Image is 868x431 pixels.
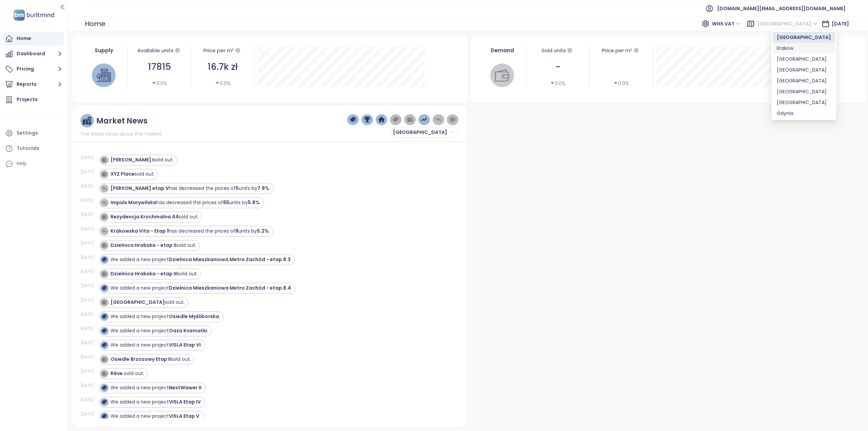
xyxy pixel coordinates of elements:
img: icon [102,342,106,347]
strong: VISLA Etap VI [169,341,201,348]
strong: VISLA Etap IV [169,398,201,405]
div: Price per m² [203,46,234,55]
strong: Dzielnica Mieszkaniowa Metro Zachód - etap 8.3 [169,256,291,263]
div: [DATE] [80,183,97,189]
div: Krakow [777,44,831,52]
div: We added a new project . [111,285,292,292]
div: [DATE] [80,169,97,175]
strong: 65 [223,199,229,206]
div: has decreased the prices of units by . [111,228,270,235]
div: Gdańsk [773,54,835,64]
div: 0.0% [152,80,167,87]
div: Krakow [773,43,835,54]
div: Wrocław [773,86,835,97]
img: icon [102,157,106,162]
strong: VISLA Etap V [169,413,199,419]
div: Gdynia [777,110,831,117]
div: [GEOGRAPHIC_DATA] [777,88,831,95]
a: Tutorials [3,142,64,155]
img: icon [102,414,106,418]
strong: Osiedle Myśliborska [169,313,219,320]
div: [DATE] [80,354,97,360]
div: Warszawa [773,32,835,43]
strong: [PERSON_NAME] etap V [111,185,169,192]
span: [DATE] [832,20,849,27]
button: Reports [3,78,64,91]
span: With VAT [712,19,741,29]
div: Settings [17,129,38,137]
div: [DATE] [80,383,97,389]
strong: Impuls Marywilska [111,199,156,206]
span: caret-down [550,81,555,85]
img: icon [102,172,106,176]
img: icon [102,186,106,191]
div: We added a new project . [111,384,202,391]
div: 17815 [131,60,188,74]
img: icon [102,300,106,305]
div: [GEOGRAPHIC_DATA] [777,77,831,84]
img: icon [102,271,106,276]
div: sold out. [111,156,174,163]
div: has decreased the prices of units by . [111,185,270,192]
strong: 5.2% [257,228,269,234]
div: - [530,60,586,74]
img: price-tag-dark-blue.png [350,117,356,123]
img: icon [102,385,106,390]
div: [DATE] [80,269,97,275]
img: icon [102,214,106,219]
div: sold out. [111,171,155,178]
strong: Oaza Kosmatki [169,327,207,334]
div: [GEOGRAPHIC_DATA] [777,34,831,41]
div: [DATE] [80,368,97,374]
img: icon [102,399,106,404]
div: Home [85,18,105,30]
div: Home [17,34,31,43]
div: sold out. [111,270,198,277]
img: icon [102,243,106,248]
img: price-increases.png [421,117,427,123]
div: [DATE] [80,212,97,218]
div: [GEOGRAPHIC_DATA] [777,55,831,63]
div: [DATE] [80,155,97,161]
div: [DATE] [80,254,97,260]
img: information-circle.png [450,117,456,123]
img: price-decreases.png [435,117,441,123]
div: sold out. [111,213,199,220]
div: [DATE] [80,283,97,289]
div: sold out. [111,356,191,363]
div: [DATE] [80,411,97,417]
div: [DATE] [80,340,97,346]
strong: Rezydencja Krochmalna 44 [111,213,179,220]
a: Settings [3,126,64,140]
div: Available units [131,46,188,55]
div: Katowice [773,97,835,108]
div: We added a new project . [111,413,200,420]
strong: Krakowska Vita - Etap 1 [111,228,169,234]
div: We added a new project . [111,256,292,263]
div: [DATE] [80,197,97,203]
img: icon [102,328,106,333]
span: The latest news about the market. [80,130,163,138]
strong: [PERSON_NAME] I [111,156,154,163]
div: Supply [84,46,124,54]
div: Help [3,157,64,171]
div: Gdynia [773,108,835,119]
div: [DATE] [80,297,97,303]
strong: 8 [235,228,238,234]
strong: Osiedle Brzozowy Etap II [111,356,171,363]
strong: Dzielnica Mieszkaniowa Metro Zachód - etap 8.4 [169,285,291,291]
img: wallet-dark-grey.png [407,117,413,123]
div: 0.0% [550,80,566,87]
img: icon [102,200,106,205]
div: Help [17,159,27,168]
img: icon [102,371,106,376]
div: [GEOGRAPHIC_DATA] [777,66,831,74]
div: Tutorials [17,144,39,153]
img: icon [102,286,106,290]
span: caret-down [215,81,220,85]
strong: 5 [236,185,239,192]
img: ruler [83,117,91,125]
div: Price per m² [593,46,649,55]
div: [DATE] [80,311,97,317]
strong: [GEOGRAPHIC_DATA] [111,299,165,306]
